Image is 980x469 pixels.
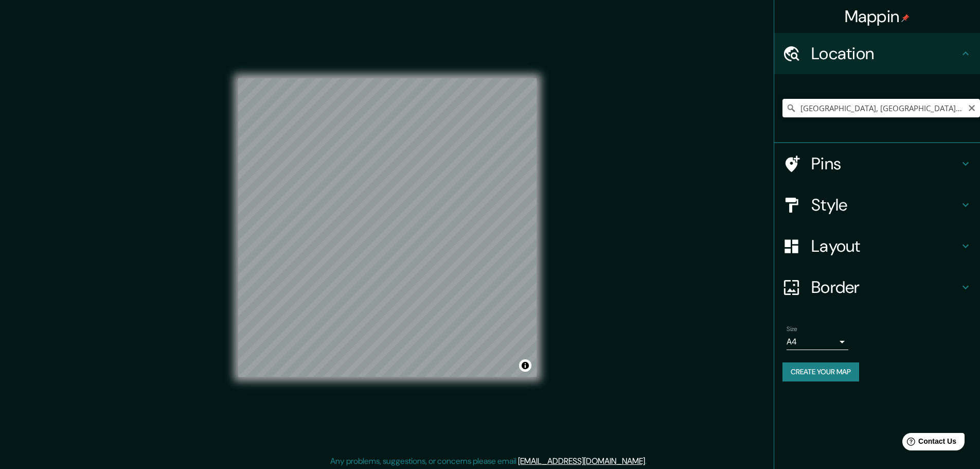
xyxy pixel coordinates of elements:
canvas: Map [238,78,537,377]
div: Location [774,33,980,74]
p: Any problems, suggestions, or concerns please email . [330,455,647,467]
button: Toggle attribution [519,359,531,372]
button: Create your map [782,362,859,381]
h4: Style [811,195,959,215]
div: . [647,455,648,467]
h4: Border [811,277,959,298]
a: [EMAIL_ADDRESS][DOMAIN_NAME] [518,456,645,466]
button: Clear [968,102,976,112]
label: Size [787,325,797,334]
h4: Pins [811,153,959,174]
img: pin-icon.png [901,14,910,22]
input: Pick your city or area [782,99,980,117]
h4: Mappin [845,6,910,27]
div: . [648,455,650,467]
div: Pins [774,143,980,184]
h4: Location [811,43,959,64]
div: Layout [774,225,980,267]
div: Border [774,267,980,308]
h4: Layout [811,236,959,256]
div: A4 [787,334,848,350]
div: Style [774,184,980,225]
iframe: Help widget launcher [888,429,969,458]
